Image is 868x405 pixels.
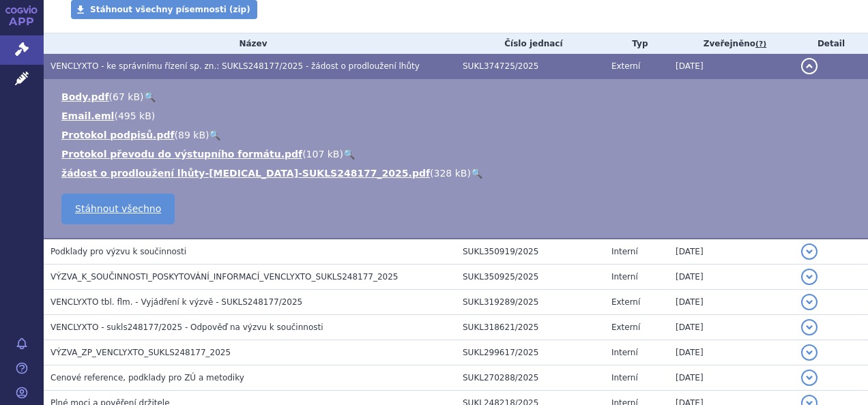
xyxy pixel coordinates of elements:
td: [DATE] [669,290,794,315]
a: žádost o prodloužení lhůty-[MEDICAL_DATA]-SUKLS248177_2025.pdf [61,168,430,179]
span: Externí [611,322,640,332]
th: Detail [794,33,868,54]
span: 89 kB [178,130,205,140]
button: detail [801,243,818,260]
a: 🔍 [471,168,482,179]
span: Podklady pro výzvu k součinnosti [50,247,186,256]
th: Název [44,33,456,54]
td: SUKL270288/2025 [456,365,605,391]
a: Body.pdf [61,91,109,102]
td: SUKL350925/2025 [456,265,605,290]
td: [DATE] [669,340,794,365]
span: Interní [611,247,638,256]
span: VENCLYXTO - ke správnímu řízení sp. zn.: SUKLS248177/2025 - žádost o prodloužení lhůty [50,61,420,71]
li: ( ) [61,166,854,180]
button: detail [801,370,818,386]
td: SUKL350919/2025 [456,239,605,265]
span: VENCLYXTO - sukls248177/2025 - Odpověď na výzvu k součinnosti [50,322,323,332]
span: VÝZVA_ZP_VENCLYXTO_SUKLS248177_2025 [50,348,231,357]
a: Protokol převodu do výstupního formátu.pdf [61,149,302,160]
span: VENCLYXTO tbl. flm. - Vyjádření k výzvě - SUKLS248177/2025 [50,297,302,307]
span: VÝZVA_K_SOUČINNOSTI_POSKYTOVÁNÍ_INFORMACÍ_VENCLYXTO_SUKLS248177_2025 [50,272,398,282]
td: [DATE] [669,239,794,265]
td: [DATE] [669,315,794,340]
span: Interní [611,348,638,357]
th: Číslo jednací [456,33,605,54]
button: detail [801,319,818,335]
td: [DATE] [669,365,794,391]
span: 107 kB [306,149,340,160]
a: 🔍 [144,91,156,102]
td: [DATE] [669,265,794,290]
span: Stáhnout všechny písemnosti (zip) [90,5,250,14]
span: Cenové reference, podklady pro ZÚ a metodiky [50,373,244,382]
th: Zveřejněno [669,33,794,54]
li: ( ) [61,128,854,142]
td: [DATE] [669,54,794,79]
li: ( ) [61,90,854,104]
a: Protokol podpisů.pdf [61,130,175,140]
span: 328 kB [434,168,467,179]
a: 🔍 [209,130,220,140]
th: Typ [605,33,669,54]
a: Email.eml [61,110,114,121]
td: SUKL299617/2025 [456,340,605,365]
a: 🔍 [343,149,355,160]
td: SUKL319289/2025 [456,290,605,315]
span: Interní [611,272,638,282]
span: Externí [611,61,640,71]
span: 495 kB [118,110,151,121]
li: ( ) [61,147,854,161]
button: detail [801,269,818,285]
td: SUKL374725/2025 [456,54,605,79]
button: detail [801,344,818,361]
li: ( ) [61,109,854,123]
button: detail [801,294,818,310]
button: detail [801,58,818,74]
a: Stáhnout všechno [61,194,175,224]
span: Externí [611,297,640,307]
abbr: (?) [755,40,766,49]
span: Interní [611,373,638,382]
td: SUKL318621/2025 [456,315,605,340]
span: 67 kB [113,91,140,102]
